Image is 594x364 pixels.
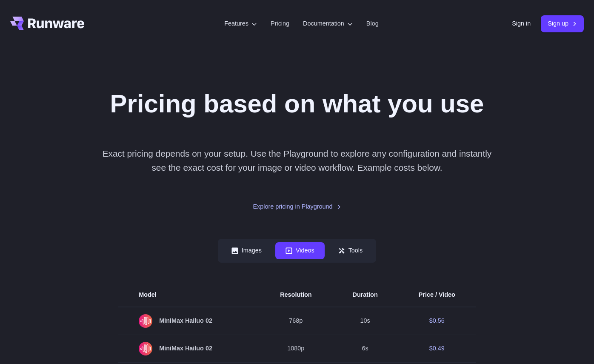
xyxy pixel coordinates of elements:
[398,283,476,307] th: Price / Video
[260,283,332,307] th: Resolution
[398,335,476,362] td: $0.49
[512,19,531,29] a: Sign in
[260,335,332,362] td: 1080p
[303,19,353,29] label: Documentation
[10,17,84,30] a: Go to /
[332,307,398,335] td: 10s
[332,335,398,362] td: 6s
[541,15,584,32] a: Sign up
[275,242,325,259] button: Videos
[271,19,289,29] a: Pricing
[224,19,257,29] label: Features
[139,342,239,355] span: MiniMax Hailuo 02
[221,242,272,259] button: Images
[398,307,476,335] td: $0.56
[253,202,341,212] a: Explore pricing in Playground
[139,314,239,328] span: MiniMax Hailuo 02
[110,89,484,119] h1: Pricing based on what you use
[366,19,379,29] a: Blog
[96,146,498,175] p: Exact pricing depends on your setup. Use the Playground to explore any configuration and instantl...
[260,307,332,335] td: 768p
[332,283,398,307] th: Duration
[328,242,373,259] button: Tools
[118,283,260,307] th: Model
